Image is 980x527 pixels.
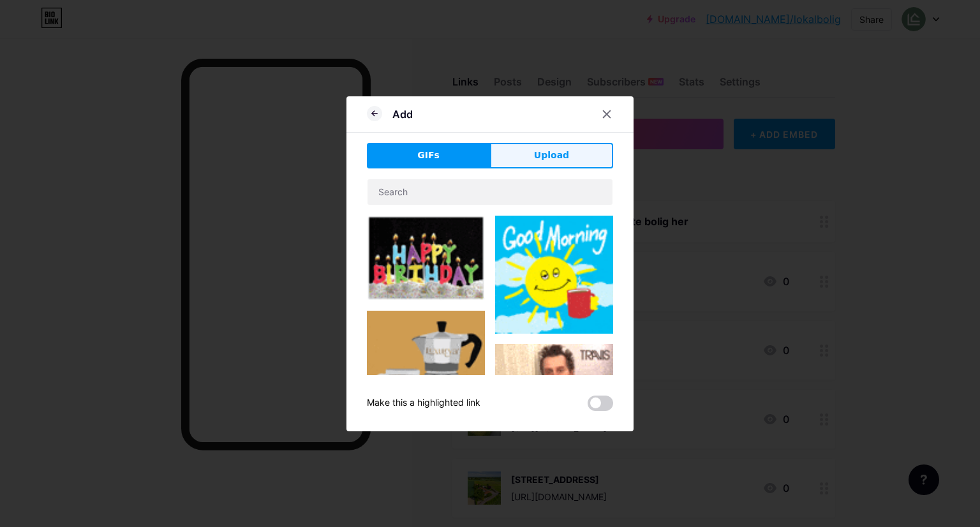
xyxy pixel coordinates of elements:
[495,216,613,334] img: Gihpy
[495,344,613,462] img: Gihpy
[367,311,485,429] img: Gihpy
[534,149,569,162] span: Upload
[367,143,490,168] button: GIFs
[367,216,485,301] img: Gihpy
[367,396,480,411] div: Make this a highlighted link
[392,107,413,122] div: Add
[417,149,440,162] span: GIFs
[367,179,612,205] input: Search
[490,143,613,168] button: Upload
